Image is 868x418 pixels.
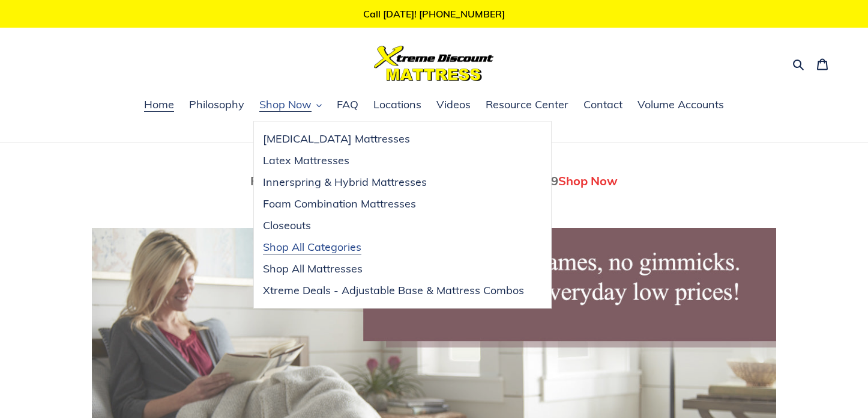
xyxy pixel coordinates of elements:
[263,218,311,233] span: Closeouts
[367,96,427,114] a: Locations
[430,96,477,114] a: Videos
[254,258,533,280] a: Shop All Mattresses
[259,97,312,112] span: Shop Now
[253,96,328,114] button: Shop Now
[250,173,558,188] span: Fully Adjustable Queen Base With Mattress Only $799
[374,46,494,81] img: Xtreme Discount Mattress
[254,150,533,171] a: Latex Mattresses
[263,240,361,254] span: Shop All Categories
[254,171,533,193] a: Innerspring & Hybrid Mattresses
[254,280,533,301] a: Xtreme Deals - Adjustable Base & Mattress Combos
[254,215,533,236] a: Closeouts
[144,97,174,112] span: Home
[263,153,349,168] span: Latex Mattresses
[263,175,427,189] span: Innerspring & Hybrid Mattresses
[583,97,622,112] span: Contact
[138,96,180,114] a: Home
[331,96,364,114] a: FAQ
[373,97,421,112] span: Locations
[486,97,568,112] span: Resource Center
[263,262,363,276] span: Shop All Mattresses
[631,96,730,114] a: Volume Accounts
[254,128,533,150] a: [MEDICAL_DATA] Mattresses
[337,97,358,112] span: FAQ
[577,96,628,114] a: Contact
[263,283,524,298] span: Xtreme Deals - Adjustable Base & Mattress Combos
[637,97,724,112] span: Volume Accounts
[263,132,410,146] span: [MEDICAL_DATA] Mattresses
[254,236,533,258] a: Shop All Categories
[436,97,471,112] span: Videos
[558,173,618,188] span: Shop Now
[189,97,244,112] span: Philosophy
[263,197,416,211] span: Foam Combination Mattresses
[480,96,574,114] a: Resource Center
[254,193,533,215] a: Foam Combination Mattresses
[183,96,250,114] a: Philosophy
